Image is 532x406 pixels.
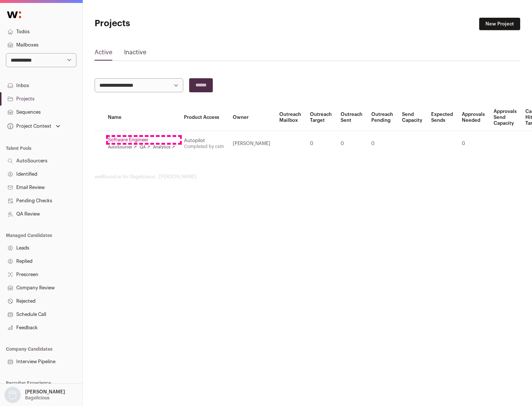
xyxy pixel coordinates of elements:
[457,131,489,156] td: 0
[108,137,175,143] a: Software Engineer
[427,104,457,131] th: Expected Sends
[306,104,336,131] th: Outreach Target
[3,7,25,22] img: Wellfound
[95,174,520,180] footer: wellfound:ai for Bagelicious - [PERSON_NAME]
[457,104,489,131] th: Approvals Needed
[140,144,150,150] a: QA ↗
[336,131,367,156] td: 0
[153,144,175,150] a: Analytics ↗
[398,104,427,131] th: Send Capacity
[95,18,236,30] h1: Projects
[228,104,275,131] th: Owner
[6,123,51,129] div: Project Context
[3,387,66,403] button: Open dropdown
[6,121,62,131] button: Open dropdown
[275,104,306,131] th: Outreach Mailbox
[184,144,224,149] a: Completed by csm
[25,389,65,395] p: [PERSON_NAME]
[306,131,336,156] td: 0
[4,387,21,403] img: nopic.png
[108,144,137,150] a: AutoSourcer ↗
[184,138,224,144] div: Autopilot
[228,131,275,156] td: [PERSON_NAME]
[336,104,367,131] th: Outreach Sent
[103,104,180,131] th: Name
[367,131,398,156] td: 0
[479,18,520,30] a: New Project
[489,104,521,131] th: Approvals Send Capacity
[180,104,228,131] th: Product Access
[95,48,112,60] a: Active
[367,104,398,131] th: Outreach Pending
[25,395,50,401] p: Bagelicious
[124,48,146,60] a: Inactive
